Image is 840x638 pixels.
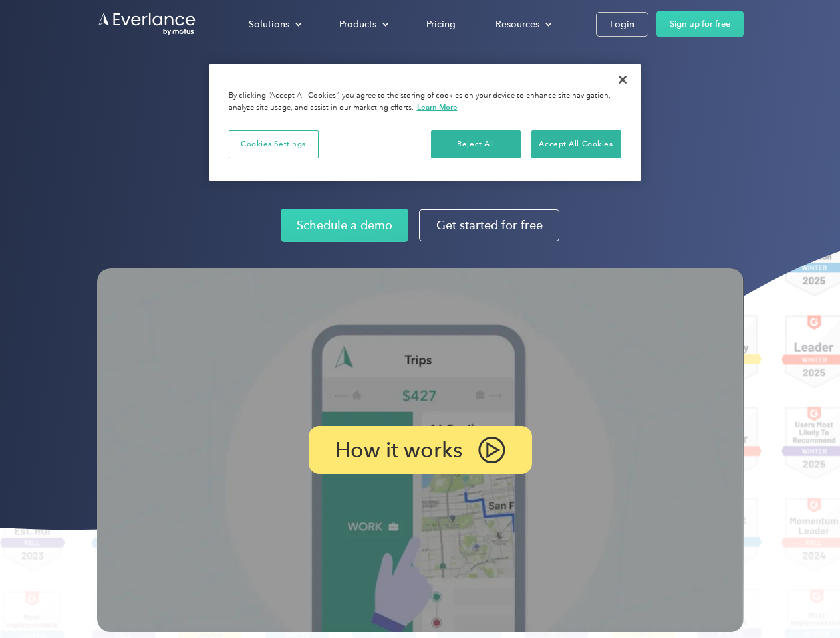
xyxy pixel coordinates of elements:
input: Submit [98,79,165,107]
div: Resources [495,16,539,33]
button: Cookies Settings [229,130,319,158]
button: Close [608,65,637,94]
div: Login [610,16,634,33]
div: Products [339,16,376,33]
div: Resources [482,13,563,36]
div: By clicking “Accept All Cookies”, you agree to the storing of cookies on your device to enhance s... [229,90,621,114]
div: Cookie banner [209,64,641,181]
a: Get started for free [419,209,559,241]
button: Accept All Cookies [531,130,621,158]
a: Schedule a demo [281,209,408,242]
div: Solutions [249,16,289,33]
div: Solutions [235,13,313,36]
a: More information about your privacy, opens in a new tab [417,102,458,112]
a: Login [596,12,648,37]
button: Reject All [431,130,521,158]
a: Pricing [413,13,469,36]
div: Privacy [209,64,641,181]
p: How it works [335,442,462,458]
a: Go to homepage [97,11,197,37]
div: Products [326,13,400,36]
div: Pricing [426,16,456,33]
a: Sign up for free [656,11,744,37]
